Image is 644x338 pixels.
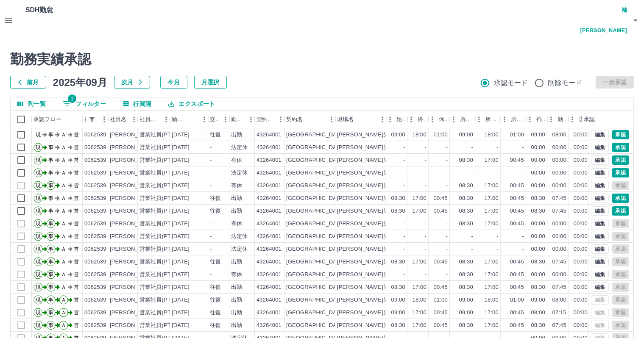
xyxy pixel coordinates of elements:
[48,157,53,163] text: 事
[61,208,66,214] text: Ａ
[86,114,98,125] button: フィルター表示
[337,182,417,190] div: [PERSON_NAME]児童センター
[114,76,150,89] button: 次月
[172,144,190,152] div: [DATE]
[591,232,609,241] button: 編集
[574,131,588,139] div: 00:00
[531,169,545,177] div: 00:00
[446,169,448,177] div: -
[337,245,417,253] div: [PERSON_NAME]児童センター
[194,76,227,89] button: 月選択
[231,194,242,202] div: 出勤
[231,233,248,241] div: 法定休
[425,169,427,177] div: -
[471,233,473,241] div: -
[494,78,528,88] span: 承認モード
[61,195,66,201] text: Ａ
[11,97,53,110] button: 列選択
[497,245,499,253] div: -
[172,169,190,177] div: [DATE]
[274,113,287,126] button: メニュー
[574,207,588,215] div: 00:00
[612,194,629,203] button: 承認
[335,111,386,128] div: 現場名
[255,111,284,128] div: 契約コード
[404,144,405,152] div: -
[139,233,184,241] div: 営業社員(PT契約)
[286,156,345,164] div: [GEOGRAPHIC_DATA]
[337,144,417,152] div: [PERSON_NAME]児童センター
[110,111,126,128] div: 社員名
[256,194,282,202] div: 43264001
[139,182,184,190] div: 営業社員(PT契約)
[485,156,499,164] div: 17:00
[110,169,156,177] div: [PERSON_NAME]
[459,156,473,164] div: 08:30
[116,97,158,110] button: 行間隔
[376,113,389,126] button: メニュー
[10,76,46,89] button: 前月
[256,207,282,215] div: 43264001
[229,111,255,128] div: 勤務区分
[84,207,106,215] div: 0062539
[522,144,524,152] div: -
[485,220,499,228] div: 17:00
[286,169,345,177] div: [GEOGRAPHIC_DATA]
[413,207,427,215] div: 17:00
[48,233,53,239] text: 事
[256,111,274,128] div: 契約コード
[531,207,545,215] div: 08:30
[404,233,405,241] div: -
[256,156,282,164] div: 43264001
[84,245,106,253] div: 0062539
[84,144,106,152] div: 0062539
[36,144,41,150] text: 現
[391,207,405,215] div: 08:30
[407,111,429,128] div: 終業
[446,182,448,190] div: -
[510,194,524,202] div: 00:45
[139,194,184,202] div: 営業社員(PT契約)
[36,208,41,214] text: 現
[210,207,221,215] div: 往復
[48,221,53,227] text: 事
[139,131,184,139] div: 営業社員(PT契約)
[497,169,499,177] div: -
[110,131,156,139] div: [PERSON_NAME]
[48,183,53,188] text: 事
[413,131,427,139] div: 18:00
[425,245,427,253] div: -
[110,207,156,215] div: [PERSON_NAME]
[591,206,609,216] button: 編集
[210,182,212,190] div: -
[337,207,417,215] div: [PERSON_NAME]児童センター
[404,169,405,177] div: -
[569,111,590,128] div: 遅刻等
[138,111,170,128] div: 社員区分
[591,270,609,279] button: 編集
[84,182,106,190] div: 0062539
[110,144,156,152] div: [PERSON_NAME]
[286,220,345,228] div: [GEOGRAPHIC_DATA]
[485,131,499,139] div: 18:00
[74,170,79,176] text: 営
[36,233,41,239] text: 現
[574,245,588,253] div: 00:00
[591,143,609,152] button: 編集
[425,156,427,164] div: -
[83,111,108,128] div: 社員番号
[574,169,588,177] div: 00:00
[459,131,473,139] div: 09:00
[61,132,66,138] text: Ａ
[475,111,501,128] div: 所定終業
[53,76,107,89] h5: 2025年09月
[471,144,473,152] div: -
[98,113,111,126] button: メニュー
[591,194,609,203] button: 編集
[460,111,474,128] div: 所定開始
[531,194,545,202] div: 08:30
[210,233,212,241] div: -
[74,221,79,227] text: 営
[48,132,53,138] text: 事
[459,182,473,190] div: 08:30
